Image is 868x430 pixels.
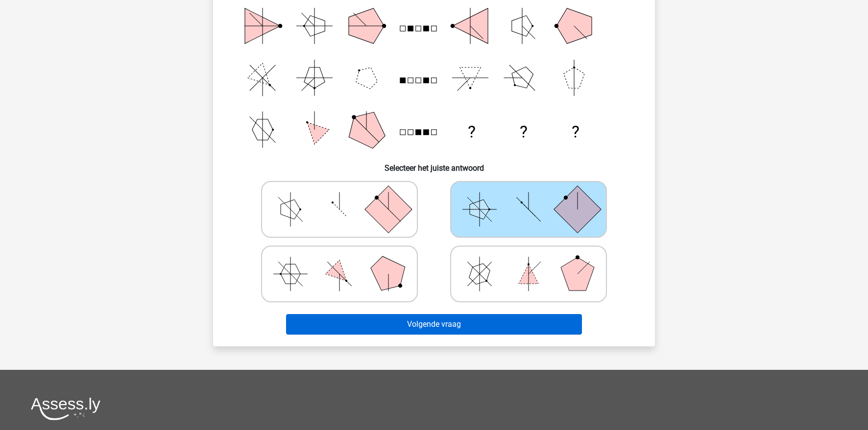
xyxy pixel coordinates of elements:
[31,397,100,420] img: Assessly logo
[286,314,582,335] button: Volgende vraag
[229,156,639,173] h6: Selecteer het juiste antwoord
[468,122,476,141] text: ?
[572,122,579,141] text: ?
[520,122,528,141] text: ?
